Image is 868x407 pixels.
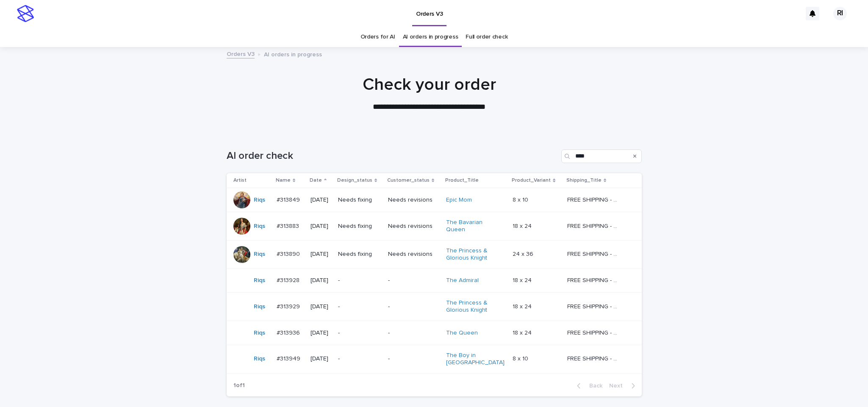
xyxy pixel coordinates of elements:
[446,219,499,233] a: The Bavarian Queen
[254,197,265,204] a: Riqs
[388,303,439,310] p: -
[254,303,265,310] a: Riqs
[388,277,439,284] p: -
[264,49,322,58] p: AI orders in progress
[513,275,533,284] p: 18 x 24
[561,150,642,163] input: Search
[388,355,439,363] p: -
[277,354,302,363] p: #313949
[227,150,558,162] h1: AI order check
[338,355,381,363] p: -
[311,303,331,310] p: [DATE]
[277,195,302,204] p: #313849
[254,277,265,284] a: Riqs
[311,355,331,363] p: [DATE]
[513,195,530,204] p: 8 x 10
[17,5,34,22] img: stacker-logo-s-only.png
[311,251,331,258] p: [DATE]
[446,247,499,262] a: The Princess & Glorious Knight
[387,176,430,185] p: Customer_status
[513,221,533,230] p: 18 x 24
[566,176,602,185] p: Shipping_Title
[310,176,322,185] p: Date
[311,197,331,204] p: [DATE]
[513,328,533,337] p: 18 x 24
[446,277,479,284] a: The Admiral
[227,321,642,345] tr: Riqs #313936#313936 [DATE]--The Queen 18 x 2418 x 24 FREE SHIPPING - preview in 1-2 business days...
[388,329,439,337] p: -
[466,27,507,47] a: Full order check
[338,329,381,337] p: -
[567,328,622,337] p: FREE SHIPPING - preview in 1-2 business days, after your approval delivery will take 5-10 b.d.
[227,375,252,396] p: 1 of 1
[446,299,499,314] a: The Princess & Glorious Knight
[233,176,247,185] p: Artist
[609,383,628,389] span: Next
[338,303,381,310] p: -
[361,27,395,47] a: Orders for AI
[227,212,642,241] tr: Riqs #313883#313883 [DATE]Needs fixingNeeds revisionsThe Bavarian Queen 18 x 2418 x 24 FREE SHIPP...
[227,269,642,293] tr: Riqs #313928#313928 [DATE]--The Admiral 18 x 2418 x 24 FREE SHIPPING - preview in 1-2 business da...
[567,275,622,284] p: FREE SHIPPING - preview in 1-2 business days, after your approval delivery will take 5-10 b.d.
[833,7,847,20] div: RI
[311,223,331,230] p: [DATE]
[567,221,622,230] p: FREE SHIPPING - preview in 1-2 business days, after your approval delivery will take 5-10 b.d.
[227,240,642,269] tr: Riqs #313890#313890 [DATE]Needs fixingNeeds revisionsThe Princess & Glorious Knight 24 x 3624 x 3...
[446,352,505,366] a: The Boy in [GEOGRAPHIC_DATA]
[277,249,302,258] p: #313890
[311,277,331,284] p: [DATE]
[227,345,642,373] tr: Riqs #313949#313949 [DATE]--The Boy in [GEOGRAPHIC_DATA] 8 x 108 x 10 FREE SHIPPING - preview in ...
[338,251,381,258] p: Needs fixing
[311,329,331,337] p: [DATE]
[337,176,372,185] p: Design_status
[338,223,381,230] p: Needs fixing
[338,277,381,284] p: -
[276,176,291,185] p: Name
[277,328,302,337] p: #313936
[446,329,478,337] a: The Queen
[513,249,535,258] p: 24 x 36
[606,382,642,390] button: Next
[227,293,642,321] tr: Riqs #313929#313929 [DATE]--The Princess & Glorious Knight 18 x 2418 x 24 FREE SHIPPING - preview...
[388,197,439,204] p: Needs revisions
[227,49,255,58] a: Orders V3
[445,176,479,185] p: Product_Title
[254,223,265,230] a: Riqs
[570,382,606,390] button: Back
[567,195,622,204] p: FREE SHIPPING - preview in 1-2 business days, after your approval delivery will take 5-10 b.d.
[222,75,637,95] h1: Check your order
[277,275,301,284] p: #313928
[277,221,301,230] p: #313883
[254,251,265,258] a: Riqs
[254,355,265,363] a: Riqs
[567,354,622,363] p: FREE SHIPPING - preview in 1-2 business days, after your approval delivery will take 5-10 b.d.
[338,197,381,204] p: Needs fixing
[513,354,530,363] p: 8 x 10
[446,197,472,204] a: Epic Mom
[512,176,551,185] p: Product_Variant
[567,302,622,310] p: FREE SHIPPING - preview in 1-2 business days, after your approval delivery will take 5-10 b.d.
[277,302,302,310] p: #313929
[584,383,602,389] span: Back
[227,188,642,212] tr: Riqs #313849#313849 [DATE]Needs fixingNeeds revisionsEpic Mom 8 x 108 x 10 FREE SHIPPING - previe...
[513,302,533,310] p: 18 x 24
[388,223,439,230] p: Needs revisions
[403,27,458,47] a: AI orders in progress
[388,251,439,258] p: Needs revisions
[567,249,622,258] p: FREE SHIPPING - preview in 1-2 business days, after your approval delivery will take 5-10 b.d.
[254,329,265,337] a: Riqs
